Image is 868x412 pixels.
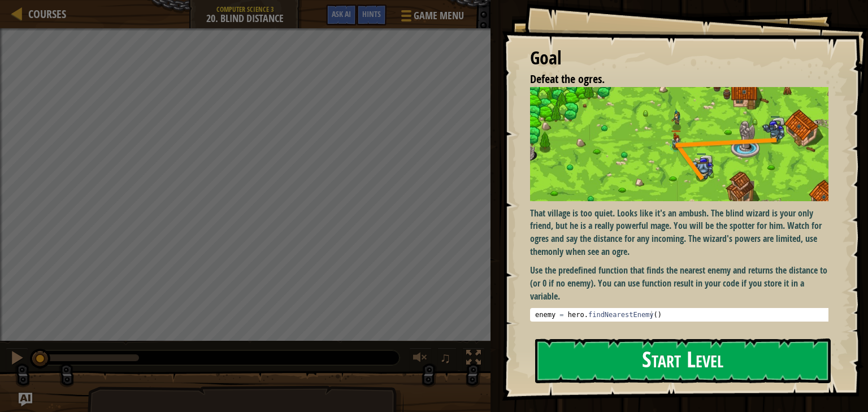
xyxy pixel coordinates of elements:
[332,8,351,19] span: Ask AI
[19,393,32,406] button: Ask AI
[530,207,835,258] p: That village is too quiet. Looks like it's an ambush. The blind wizard is your only friend, but h...
[28,6,66,21] span: Courses
[462,348,485,371] button: Toggle fullscreen
[6,348,28,371] button: Ctrl + P: Pause
[326,5,357,25] button: Ask AI
[392,5,471,31] button: Game Menu
[530,264,835,303] p: Use the predefined function that finds the nearest enemy and returns the distance to it (or 0 if ...
[414,8,464,23] span: Game Menu
[535,339,831,383] button: Start Level
[437,348,457,371] button: ♫
[440,349,451,366] span: ♫
[23,6,66,21] a: Courses
[362,8,381,19] span: Hints
[530,45,828,71] div: Goal
[516,71,826,88] li: Defeat the ogres.
[548,245,627,258] strong: only when see an ogre
[409,348,432,371] button: Adjust volume
[530,71,605,86] span: Defeat the ogres.
[530,87,835,201] img: Blind distance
